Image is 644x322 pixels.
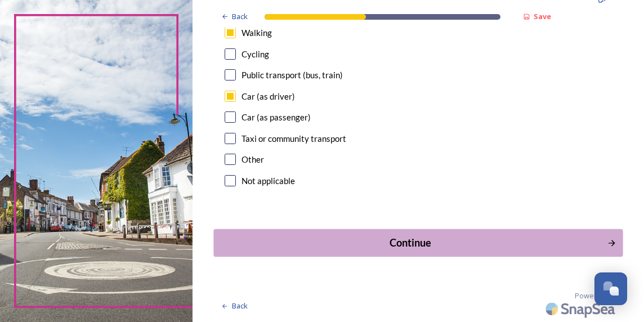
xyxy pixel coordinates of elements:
strong: Save [534,11,551,21]
button: Continue [213,229,623,257]
span: Powered by [575,290,615,301]
div: Car (as passenger) [241,111,311,124]
div: Car (as driver) [241,90,295,103]
button: Open Chat [594,272,627,305]
span: Back [232,301,248,311]
div: Public transport (bus, train) [241,69,343,82]
div: Taxi or community transport [241,132,346,145]
div: Walking [241,26,272,39]
div: Not applicable [241,175,295,187]
img: SnapSea Logo [542,296,621,322]
div: Continue [220,235,601,251]
span: Back [232,11,248,22]
div: Cycling [241,48,269,61]
div: Other [241,153,264,166]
